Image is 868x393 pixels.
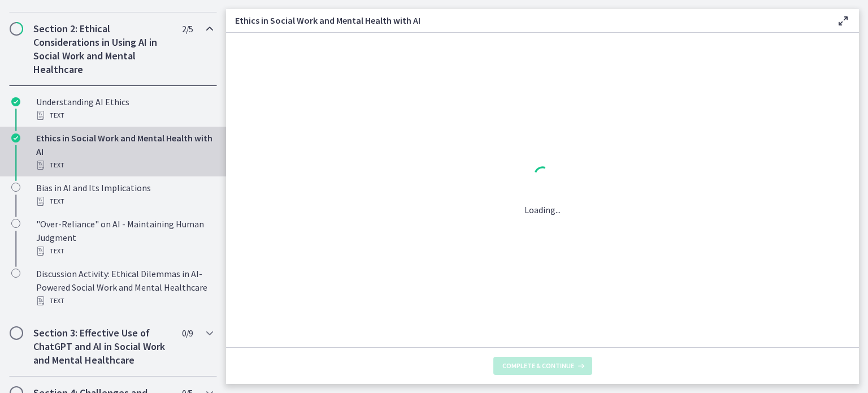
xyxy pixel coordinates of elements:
span: 2 / 5 [182,22,193,36]
div: Text [36,109,212,122]
div: Discussion Activity: Ethical Dilemmas in AI-Powered Social Work and Mental Healthcare [36,267,212,308]
div: Bias in AI and Its Implications [36,181,212,208]
div: Understanding AI Ethics [36,95,212,122]
h2: Section 3: Effective Use of ChatGPT and AI in Social Work and Mental Healthcare [33,326,171,367]
div: Text [36,244,212,258]
div: "Over-Reliance" on AI - Maintaining Human Judgment [36,217,212,258]
div: Text [36,158,212,172]
p: Loading... [524,203,561,217]
div: 1 [524,163,561,189]
i: Completed [11,97,20,106]
h2: Section 2: Ethical Considerations in Using AI in Social Work and Mental Healthcare [33,22,171,76]
span: Complete & continue [502,361,574,370]
div: Text [36,195,212,208]
div: Ethics in Social Work and Mental Health with AI [36,131,212,172]
button: Complete & continue [493,357,592,375]
i: Completed [11,133,20,142]
span: 0 / 9 [182,326,193,340]
h3: Ethics in Social Work and Mental Health with AI [235,14,818,27]
div: Text [36,294,212,308]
